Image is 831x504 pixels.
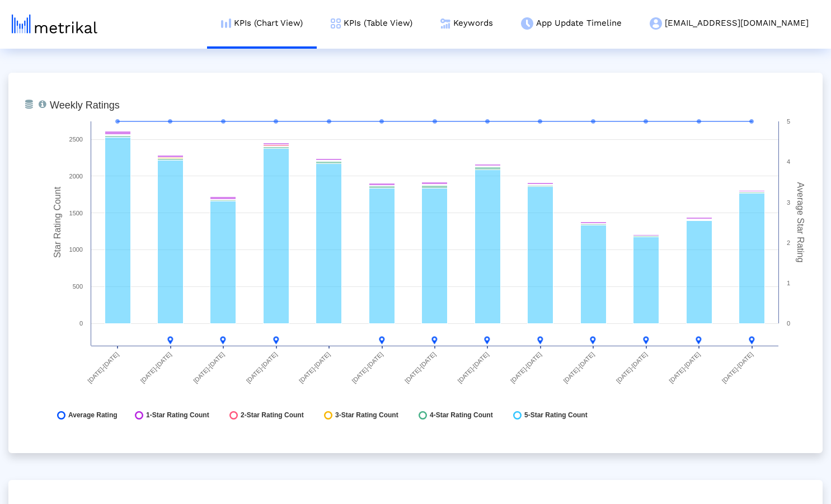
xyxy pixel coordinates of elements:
text: [DATE]-[DATE] [245,351,279,384]
text: 1000 [69,246,83,253]
tspan: Weekly Ratings [50,100,120,111]
text: 0 [787,320,790,327]
img: kpi-chart-menu-icon.png [221,18,231,28]
text: [DATE]-[DATE] [615,351,649,384]
text: [DATE]-[DATE] [668,351,701,384]
text: 2 [787,239,790,246]
span: 3-Star Rating Count [335,411,398,420]
text: [DATE]-[DATE] [403,351,437,384]
text: 4 [787,158,790,165]
span: 1-Star Rating Count [146,411,209,420]
text: 1 [787,280,790,286]
span: 4-Star Rating Count [430,411,493,420]
span: Average Rating [68,411,118,420]
img: keywords.png [440,18,450,29]
text: [DATE]-[DATE] [139,351,173,384]
text: [DATE]-[DATE] [192,351,226,384]
text: 0 [79,320,83,327]
img: app-update-menu-icon.png [521,17,533,30]
span: 2-Star Rating Count [241,411,304,420]
text: 2500 [69,136,83,143]
tspan: Average Star Rating [796,182,805,263]
text: [DATE]-[DATE] [509,351,543,384]
text: 3 [787,199,790,206]
text: [DATE]-[DATE] [562,351,595,384]
text: [DATE]-[DATE] [721,351,754,384]
text: [DATE]-[DATE] [86,351,120,384]
text: 5 [787,118,790,125]
tspan: Star Rating Count [53,187,62,258]
text: 1500 [69,210,83,216]
text: [DATE]-[DATE] [350,351,384,384]
span: 5-Star Rating Count [524,411,588,420]
text: 2000 [69,173,83,180]
img: my-account-menu-icon.png [650,17,662,30]
img: metrical-logo-light.png [12,15,97,34]
img: kpi-table-menu-icon.png [331,18,341,29]
text: 500 [73,283,83,290]
text: [DATE]-[DATE] [298,351,331,384]
text: [DATE]-[DATE] [456,351,490,384]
